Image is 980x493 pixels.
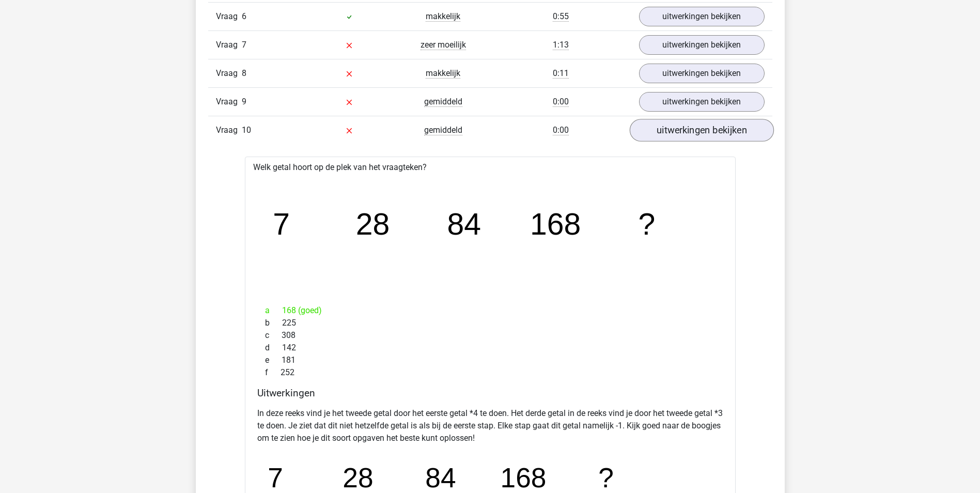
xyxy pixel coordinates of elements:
[553,11,569,22] span: 0:55
[242,40,246,50] span: 7
[257,304,723,317] div: 168 (goed)
[257,387,723,399] h4: Uitwerkingen
[553,97,569,107] span: 0:00
[639,208,656,242] tspan: ?
[356,208,390,242] tspan: 28
[265,354,282,366] span: e
[265,304,282,317] span: a
[639,35,765,55] a: uitwerkingen bekijken
[242,125,251,135] span: 10
[343,463,373,493] tspan: 28
[242,68,246,78] span: 8
[500,463,546,493] tspan: 168
[268,463,283,493] tspan: 7
[426,11,460,22] span: makkelijk
[424,97,462,107] span: gemiddeld
[265,342,282,354] span: d
[598,463,614,493] tspan: ?
[273,208,290,242] tspan: 7
[242,11,246,21] span: 6
[639,7,765,26] a: uitwerkingen bekijken
[553,40,569,50] span: 1:13
[426,68,460,79] span: makkelijk
[639,92,765,112] a: uitwerkingen bekijken
[265,329,282,342] span: c
[216,10,242,23] span: Vraag
[216,67,242,80] span: Vraag
[553,68,569,79] span: 0:11
[531,208,582,242] tspan: 168
[257,329,723,342] div: 308
[553,125,569,135] span: 0:00
[629,119,773,142] a: uitwerkingen bekijken
[216,96,242,108] span: Vraag
[265,366,281,379] span: f
[242,97,246,106] span: 9
[639,64,765,83] a: uitwerkingen bekijken
[257,366,723,379] div: 252
[216,39,242,51] span: Vraag
[447,208,481,242] tspan: 84
[425,463,456,493] tspan: 84
[265,317,282,329] span: b
[257,342,723,354] div: 142
[257,354,723,366] div: 181
[424,125,462,135] span: gemiddeld
[257,317,723,329] div: 225
[421,40,466,50] span: zeer moeilijk
[216,124,242,136] span: Vraag
[257,407,723,444] p: In deze reeks vind je het tweede getal door het eerste getal *4 te doen. Het derde getal in de re...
